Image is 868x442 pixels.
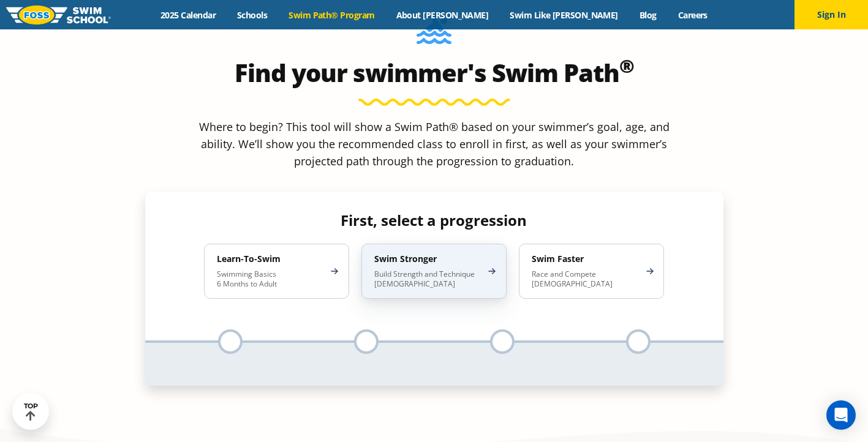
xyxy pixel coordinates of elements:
[278,9,385,21] a: Swim Path® Program
[667,9,718,21] a: Careers
[628,9,667,21] a: Blog
[619,53,634,78] sup: ®
[145,58,723,88] h2: Find your swimmer's Swim Path
[217,253,324,264] h4: Learn-To-Swim
[826,400,856,430] div: Open Intercom Messenger
[194,212,674,229] h4: First, select a progression
[194,118,674,170] p: Where to begin? This tool will show a Swim Path® based on your swimmer’s goal, age, and ability. ...
[24,402,38,421] div: TOP
[374,253,481,264] h4: Swim Stronger
[374,269,481,289] p: Build Strength and Technique [DEMOGRAPHIC_DATA]
[217,269,324,289] p: Swimming Basics 6 Months to Adult
[385,9,499,21] a: About [PERSON_NAME]
[532,253,639,264] h4: Swim Faster
[227,9,278,21] a: Schools
[417,10,451,52] img: Foss-Location-Swimming-Pool-Person.svg
[6,6,111,24] img: FOSS Swim School Logo
[499,9,629,21] a: Swim Like [PERSON_NAME]
[532,269,639,289] p: Race and Compete [DEMOGRAPHIC_DATA]
[150,9,227,21] a: 2025 Calendar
